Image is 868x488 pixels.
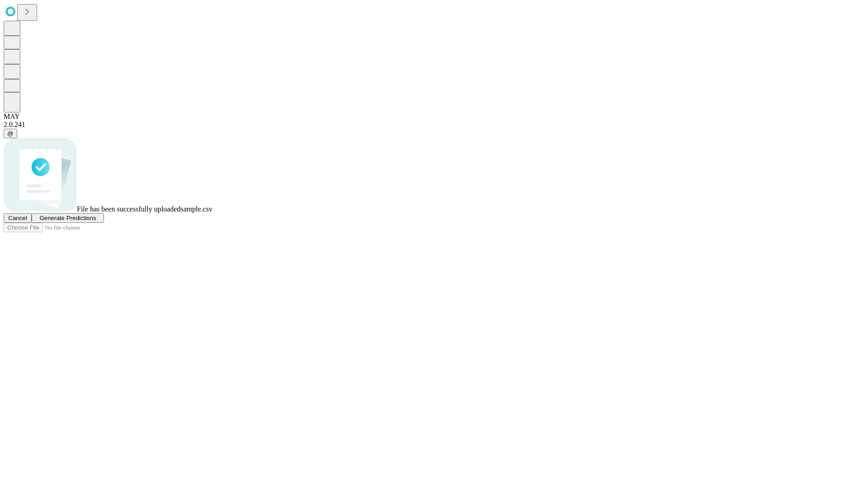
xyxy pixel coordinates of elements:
button: Cancel [4,213,32,223]
span: File has been successfully uploaded [77,205,180,213]
span: sample.csv [180,205,212,213]
span: Generate Predictions [39,215,96,221]
div: 2.0.241 [4,121,864,129]
span: Cancel [8,215,27,221]
button: Generate Predictions [32,213,104,223]
button: @ [4,129,17,138]
span: @ [7,130,14,137]
div: MAY [4,113,864,121]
